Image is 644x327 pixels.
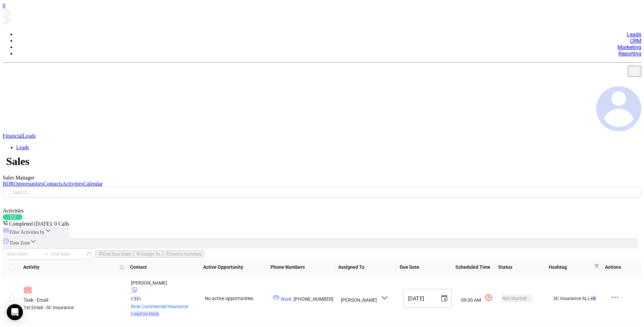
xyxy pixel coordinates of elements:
a: Marketing [617,44,641,51]
th: Active Opportunity [200,259,268,275]
input: End date [52,250,86,258]
span: search [7,190,11,195]
span: to [43,251,49,257]
span: + 6 [590,296,596,301]
span: Time Zone [9,240,30,246]
a: Leads [627,31,641,38]
div: CEO [131,295,199,303]
a: CRM [630,38,641,44]
a: Leads [16,144,29,150]
span: Activity [23,263,117,271]
h1: Sales [6,155,641,168]
button: Edit Due Date [96,250,133,258]
span: [PERSON_NAME] [341,297,389,303]
p: [PHONE_NUMBER] [273,294,335,303]
div: Task - Email [24,296,126,311]
button: Assign To [133,250,163,258]
a: Financial [3,133,23,139]
th: Phone Numbers [268,259,335,275]
span: Filter Activities by [9,230,45,235]
button: Delete Activities [163,250,204,258]
th: Scheduled Time [450,259,495,275]
th: Assigned To [335,259,397,275]
a: Calendar [83,181,103,187]
div: 1st Email - SC Insurance [24,304,126,311]
th: Contact [127,259,200,275]
a: Reporting [618,51,641,57]
th: Actions [602,259,636,275]
span: 09:30 AM [461,293,493,304]
input: MM/DD/YYYY [403,289,435,308]
button: Choose date, selected date is Aug 13, 2025 [438,292,451,305]
a: 0 [3,3,5,8]
span: swap-right [43,251,49,257]
div: No active opportunities [205,295,267,302]
th: Due Date [397,259,450,275]
span: Completed [DATE]: 0 Calls [3,221,69,227]
img: logo [3,9,110,25]
div: Open Intercom Messenger [7,304,23,320]
span: Hashtag [549,263,591,271]
span: Work : [273,296,293,302]
a: Leads [23,133,36,139]
img: iconNotification [626,77,635,85]
span: Lead on Deck [131,311,159,317]
img: iconSetting [631,67,639,75]
span: 312 [3,214,23,220]
input: Start date [7,250,41,258]
a: Opportunities [14,181,43,187]
a: Activities [62,181,83,187]
img: user [596,86,641,132]
div: Not Started [502,295,533,302]
a: Contacts [43,181,62,187]
div: Activities [3,208,641,214]
a: BDR [3,181,14,187]
input: Search… [13,189,637,196]
a: Bme Commercial Insurance [131,303,199,310]
span: Sales Manager [3,175,35,181]
span: SC Insurance ALL [553,296,590,301]
div: [PERSON_NAME] [131,279,199,287]
th: Status [495,259,546,275]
